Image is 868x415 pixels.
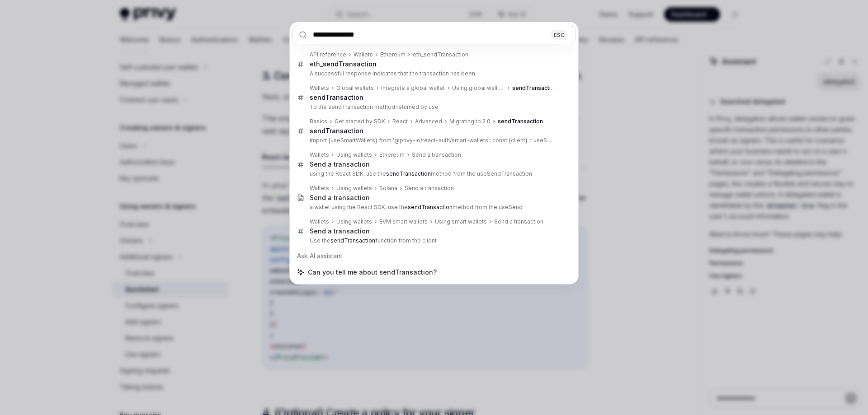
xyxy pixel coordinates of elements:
p: A successful response indicates that the transaction has been [310,70,557,77]
div: Wallets [310,185,329,192]
div: Wallets [354,51,373,58]
span: Can you tell me about sendTransaction? [308,268,437,277]
div: Wallets [310,151,329,159]
div: Wallets [310,84,329,92]
div: eth_sendTransaction [413,51,468,58]
p: Use the function from the client [310,237,557,244]
p: a wallet using the React SDK, use the method from the useSend [310,204,557,211]
div: ESC [551,30,567,39]
div: Send a transaction [405,185,454,192]
b: sendTransaction [498,118,543,125]
div: Using wallets [336,151,372,159]
div: Wallets [310,218,329,225]
p: import {useSmartWallets} from '@privy-io/react-auth/smart-wallets'; const {client} = useSmartWalle [310,137,557,144]
div: Integrate a global wallet [381,84,445,92]
div: React [392,118,408,125]
div: Send a transaction [494,218,543,225]
b: sendTransaction [330,237,375,244]
div: Ethereum [379,151,405,159]
p: using the React SDK, use the method from the useSendTransaction [310,170,557,177]
b: sendTransaction [310,127,363,135]
div: Using wallets [336,185,372,192]
b: sendTransaction [512,84,557,91]
div: Basics [310,118,327,125]
b: sendTransaction [408,204,453,210]
div: eth_ [310,60,377,68]
div: Using global wallets [452,84,505,92]
div: Ethereum [380,51,406,58]
div: Advanced [415,118,442,125]
div: Send a transaction [310,194,370,202]
div: Send a transaction [412,151,461,159]
div: Get started by SDK [335,118,385,125]
div: API reference [310,51,346,58]
b: sendTransaction [323,60,377,68]
div: Global wallets [336,84,374,92]
div: Solana [379,185,397,192]
div: Send a transaction [310,227,370,235]
div: Ask AI assistant [292,248,576,264]
div: Migrating to 2.0 [449,118,491,125]
div: Send a transaction [310,160,370,168]
div: Using smart wallets [435,218,487,225]
div: Using wallets [336,218,372,225]
b: sendTransaction [386,170,431,177]
div: EVM smart wallets [379,218,428,225]
p: To the sendTransaction method returned by use [310,103,557,111]
b: sendTransaction [310,93,363,101]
